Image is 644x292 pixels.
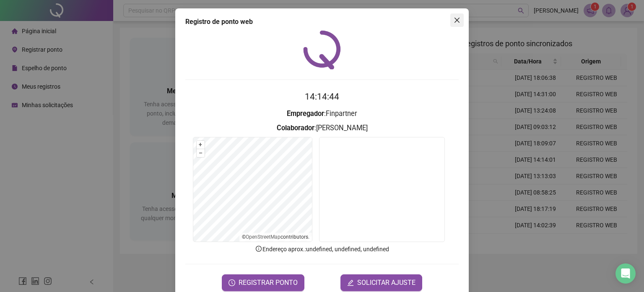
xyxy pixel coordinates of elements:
[246,234,280,240] a: OpenStreetMap
[229,279,235,286] span: clock-circle
[340,274,422,291] button: editSOLICITAR AJUSTE
[239,278,298,288] span: REGISTRAR PONTO
[454,17,460,24] span: close
[615,263,636,284] div: Open Intercom Messenger
[242,234,309,240] li: © contributors.
[185,245,459,254] p: Endereço aprox. : undefined, undefined, undefined
[185,123,459,134] h3: : [PERSON_NAME]
[357,278,415,288] span: SOLICITAR AJUSTE
[347,279,354,286] span: edit
[185,17,459,27] div: Registro de ponto web
[450,13,464,27] button: Close
[287,110,324,118] strong: Empregador
[197,149,205,157] button: –
[197,141,205,149] button: +
[255,245,262,253] span: info-circle
[303,30,341,69] img: QRPoint
[277,124,314,132] strong: Colaborador
[185,108,459,119] h3: : Finpartner
[305,92,339,102] time: 14:14:44
[222,274,304,291] button: REGISTRAR PONTO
